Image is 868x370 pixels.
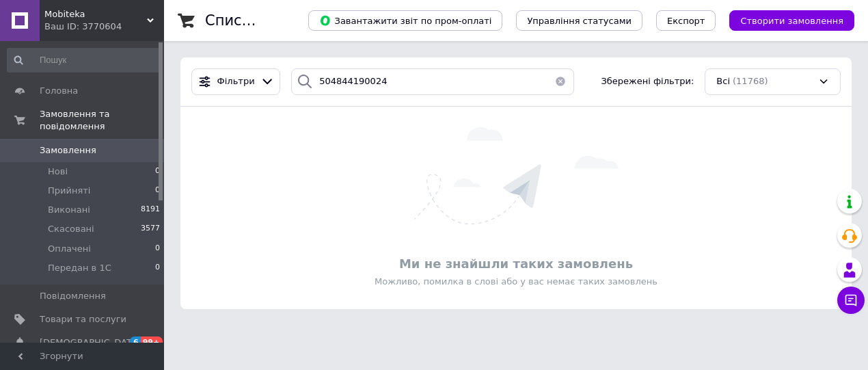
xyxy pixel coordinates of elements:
[217,75,255,88] span: Фільтри
[716,15,854,25] a: Створити замовлення
[729,10,854,31] button: Створити замовлення
[130,336,141,348] span: 6
[40,85,78,97] span: Головна
[141,204,160,216] span: 8191
[7,48,161,72] input: Пошук
[48,185,90,197] span: Прийняті
[155,262,160,274] span: 0
[40,290,106,302] span: Повідомлення
[716,75,730,88] span: Всі
[656,10,716,31] button: Експорт
[40,108,164,133] span: Замовлення та повідомлення
[48,166,68,178] span: Нові
[44,21,164,33] div: Ваш ID: 3770604
[40,336,141,349] span: [DEMOGRAPHIC_DATA]
[141,223,160,235] span: 3577
[414,127,619,224] img: Нічого не знайдено
[319,14,491,27] span: Завантажити звіт по пром-оплаті
[187,255,845,272] div: Ми не знайшли таких замовлень
[40,144,96,157] span: Замовлення
[48,243,91,255] span: Оплачені
[601,75,694,88] span: Збережені фільтри:
[837,287,865,314] button: Чат з покупцем
[740,16,843,26] span: Створити замовлення
[516,10,642,31] button: Управління статусами
[155,243,160,255] span: 0
[48,204,90,216] span: Виконані
[187,276,845,288] div: Можливо, помилка в слові або у вас немає таких замовлень
[205,12,344,29] h1: Список замовлень
[40,313,126,326] span: Товари та послуги
[308,10,502,31] button: Завантажити звіт по пром-оплаті
[733,76,768,86] span: (11768)
[155,185,160,197] span: 0
[527,16,632,26] span: Управління статусами
[291,68,573,95] input: Пошук за номером замовлення, ПІБ покупця, номером телефону, Email, номером накладної
[155,166,160,178] span: 0
[44,8,147,21] span: Mobiteka
[547,68,574,95] button: Очистить
[667,16,705,26] span: Експорт
[141,336,163,348] span: 99+
[48,262,111,274] span: Передан в 1С
[48,223,94,235] span: Скасовані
